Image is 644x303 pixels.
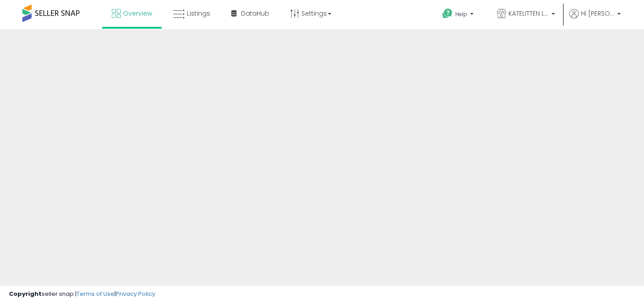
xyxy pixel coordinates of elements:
[123,9,152,18] span: Overview
[455,10,467,18] span: Help
[241,9,269,18] span: DataHub
[76,290,114,298] a: Terms of Use
[508,9,549,18] span: KATELITTEN LLC
[435,1,483,29] a: Help
[581,9,614,18] span: Hi [PERSON_NAME]
[116,290,155,298] a: Privacy Policy
[187,9,210,18] span: Listings
[9,290,42,298] strong: Copyright
[442,8,453,19] i: Get Help
[9,290,155,299] div: seller snap | |
[569,9,621,29] a: Hi [PERSON_NAME]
